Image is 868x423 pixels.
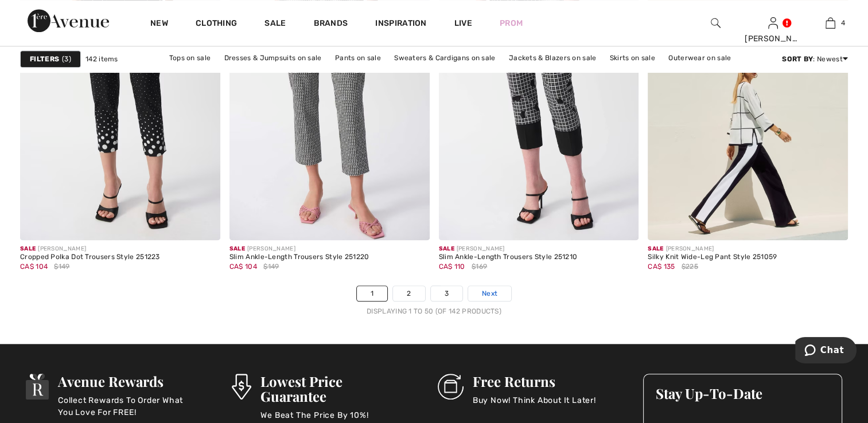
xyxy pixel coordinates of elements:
div: [PERSON_NAME] [20,245,160,253]
a: Prom [500,17,523,29]
p: Collect Rewards To Order What You Love For FREE! [58,394,198,417]
h3: Free Returns [473,374,596,389]
span: Sale [648,245,663,252]
h3: Stay Up-To-Date [655,386,830,401]
a: Brands [314,18,348,30]
span: Next [482,288,497,299]
div: [PERSON_NAME] [648,245,777,253]
span: CA$ 110 [439,263,465,271]
div: Cropped Polka Dot Trousers Style 251223 [20,253,160,261]
a: Skirts on sale [604,50,661,65]
img: 1ère Avenue [28,9,109,32]
a: 2 [393,286,425,301]
span: 3 [62,54,71,64]
a: 3 [431,286,462,301]
span: CA$ 104 [229,263,257,271]
span: 142 items [85,54,118,64]
span: $225 [682,261,698,272]
span: CA$ 104 [20,263,48,271]
img: My Bag [826,16,835,30]
a: Dresses & Jumpsuits on sale [219,50,328,65]
h3: Lowest Price Guarantee [260,374,404,404]
div: Silky Knit Wide-Leg Pant Style 251059 [648,253,777,261]
a: 4 [802,16,858,30]
strong: Sort By [782,55,813,63]
span: Sale [439,245,454,252]
div: [PERSON_NAME] [745,33,801,45]
span: $169 [472,261,487,272]
div: Displaying 1 to 50 (of 142 products) [20,306,848,316]
span: Inspiration [375,18,426,30]
strong: Filters [30,54,59,64]
div: : Newest [782,54,848,64]
a: 1 [357,286,387,301]
img: Avenue Rewards [26,374,49,399]
span: $149 [54,261,69,272]
iframe: Opens a widget where you can chat to one of our agents [795,337,857,366]
a: Sign In [768,17,778,28]
a: Sweaters & Cardigans on sale [388,50,501,65]
a: New [150,18,168,30]
a: Outerwear on sale [663,50,737,65]
div: [PERSON_NAME] [229,245,369,253]
a: Pants on sale [329,50,387,65]
img: My Info [768,16,778,30]
span: $149 [263,261,279,272]
nav: Page navigation [20,285,848,316]
img: Lowest Price Guarantee [232,374,251,399]
span: Sale [229,245,245,252]
a: Live [454,17,472,29]
a: Clothing [196,18,237,30]
div: Slim Ankle-Length Trousers Style 251210 [439,253,578,261]
a: Jackets & Blazers on sale [503,50,602,65]
div: [PERSON_NAME] [439,245,578,253]
span: Sale [20,245,36,252]
img: search the website [711,16,721,30]
p: Buy Now! Think About It Later! [473,394,596,417]
span: 4 [841,18,845,28]
a: Tops on sale [164,50,217,65]
h3: Avenue Rewards [58,374,198,389]
span: CA$ 135 [648,263,675,271]
a: Next [468,286,511,301]
a: Sale [264,18,286,30]
img: Free Returns [438,374,464,399]
div: Slim Ankle-Length Trousers Style 251220 [229,253,369,261]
